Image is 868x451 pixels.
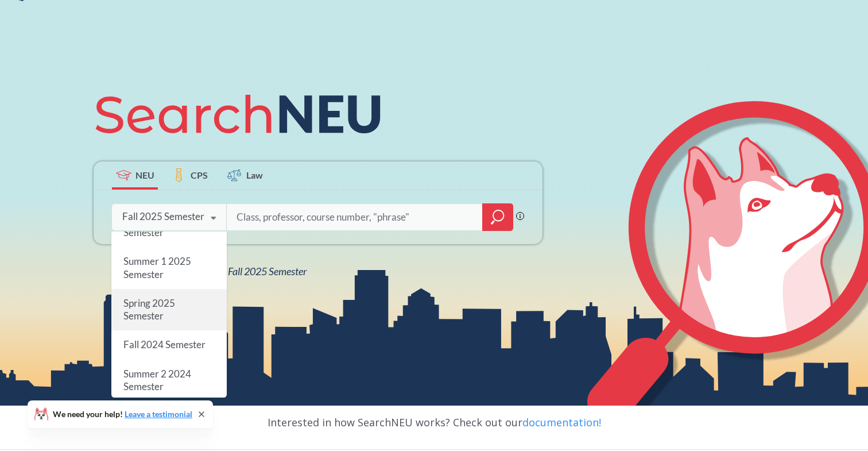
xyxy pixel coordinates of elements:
[123,367,191,392] span: Summer 2 2024 Semester
[123,255,191,280] span: Summer 1 2025 Semester
[122,210,204,223] div: Fall 2025 Semester
[123,214,200,238] span: Summer Full 2025 Semester
[482,203,513,231] div: magnifying glass
[123,297,175,322] span: Spring 2025 Semester
[491,209,505,225] svg: magnifying glass
[235,205,474,229] input: Class, professor, course number, "phrase"
[123,338,206,350] span: Fall 2024 Semester
[135,168,154,182] span: NEU
[522,415,601,429] a: documentation!
[246,168,263,182] span: Law
[206,265,307,277] span: NEU Fall 2025 Semester
[191,168,208,182] span: CPS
